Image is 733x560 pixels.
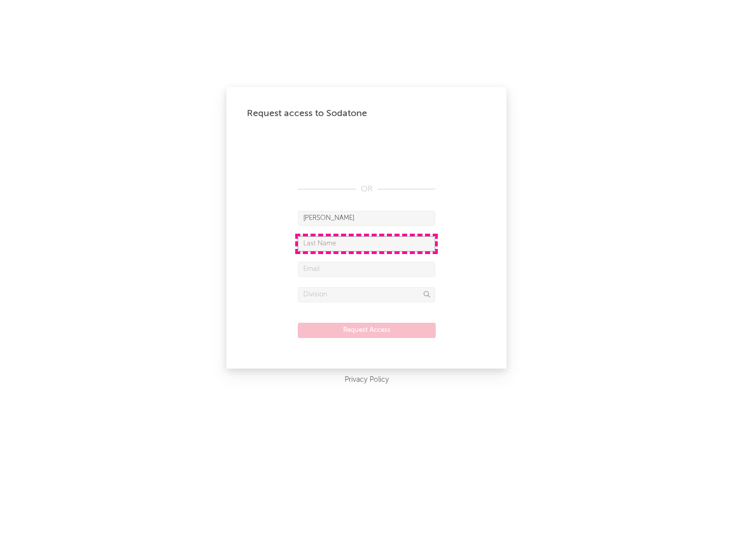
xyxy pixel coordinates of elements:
[298,323,436,338] button: Request Access
[345,374,389,386] a: Privacy Policy
[298,211,435,226] input: First Name
[247,107,486,120] div: Request access to Sodatone
[298,262,435,277] input: Email
[298,236,435,251] input: Last Name
[298,287,435,302] input: Division
[298,183,435,195] div: OR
